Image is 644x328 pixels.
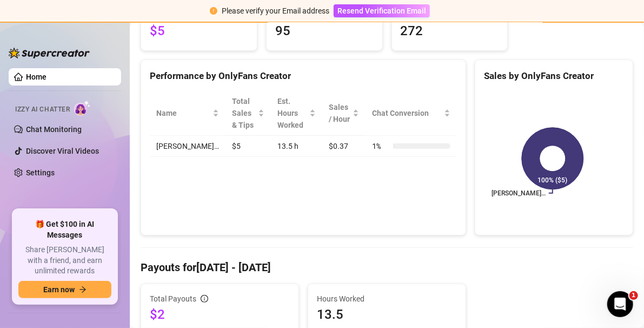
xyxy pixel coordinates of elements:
[18,219,111,240] span: 🎁 Get $100 in AI Messages
[150,69,457,83] div: Performance by OnlyFans Creator
[150,306,290,323] span: $2
[317,306,457,323] span: 13.5
[334,4,430,17] button: Resend Verification Email
[492,189,546,197] text: [PERSON_NAME]…
[366,91,457,136] th: Chat Conversion
[15,104,70,115] span: Izzy AI Chatter
[141,260,633,275] h4: Payouts for [DATE] - [DATE]
[26,73,47,81] a: Home
[629,291,638,300] span: 1
[150,21,248,42] span: $5
[150,136,225,157] td: [PERSON_NAME]…
[150,293,196,305] span: Total Payouts
[484,69,624,83] div: Sales by OnlyFans Creator
[401,21,499,42] span: 272
[372,107,442,119] span: Chat Conversion
[201,295,208,303] span: info-circle
[317,293,457,305] span: Hours Worked
[210,7,217,15] span: exclamation-circle
[18,245,111,277] span: Share [PERSON_NAME] with a friend, and earn unlimited rewards
[18,281,111,298] button: Earn nowarrow-right
[79,286,87,293] span: arrow-right
[156,107,210,119] span: Name
[322,91,366,136] th: Sales / Hour
[329,101,350,125] span: Sales / Hour
[372,140,389,152] span: 1 %
[150,91,225,136] th: Name
[322,136,366,157] td: $0.37
[225,91,271,136] th: Total Sales & Tips
[232,95,256,131] span: Total Sales & Tips
[277,95,307,131] div: Est. Hours Worked
[26,168,55,177] a: Settings
[337,6,426,15] span: Resend Verification Email
[26,147,99,155] a: Discover Viral Videos
[222,5,329,17] div: Please verify your Email address
[74,100,91,116] img: AI Chatter
[26,125,82,134] a: Chat Monitoring
[271,136,322,157] td: 13.5 h
[607,291,633,317] iframe: Intercom live chat
[225,136,271,157] td: $5
[43,285,75,294] span: Earn now
[275,21,374,42] span: 95
[9,48,90,58] img: logo-BBDzfeDw.svg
